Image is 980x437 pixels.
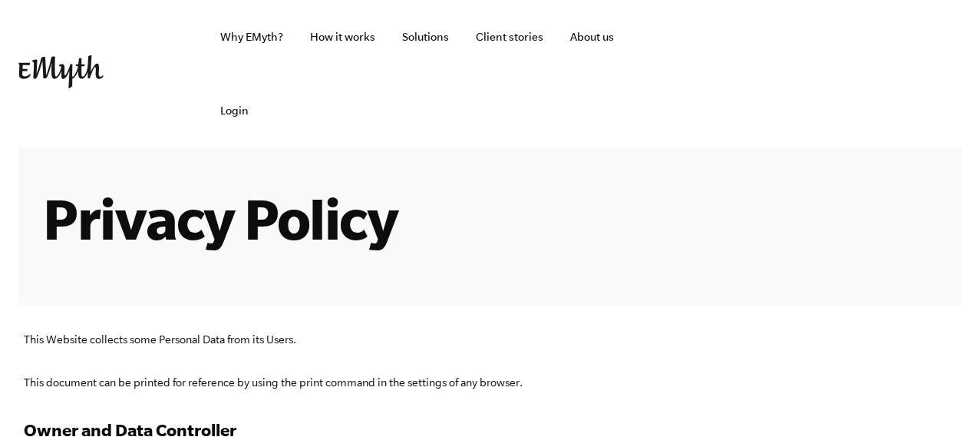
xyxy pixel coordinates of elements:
[632,57,793,91] iframe: Embedded CTA
[800,57,962,91] iframe: Embedded CTA
[903,363,980,437] iframe: Chat Widget
[24,330,957,349] p: This Website collects some Personal Data from its Users.
[24,373,957,392] p: This document can be printed for reference by using the print command in the settings of any brow...
[208,74,261,147] a: Login
[18,55,104,88] img: EMyth
[43,184,937,252] h1: Privacy Policy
